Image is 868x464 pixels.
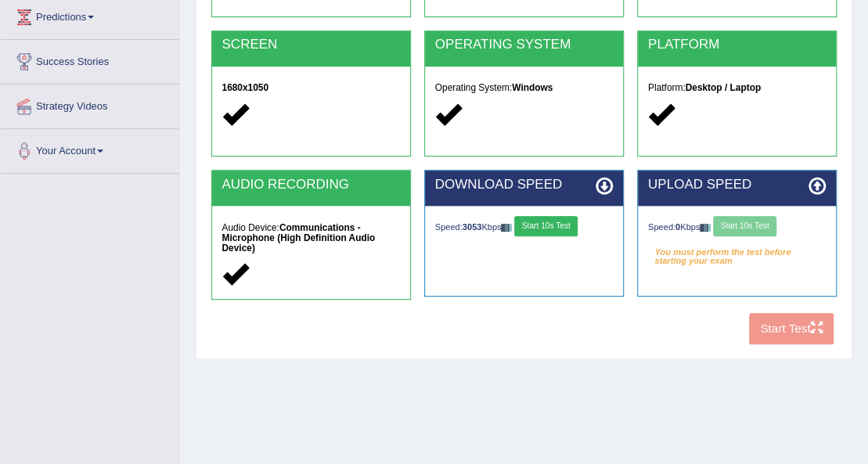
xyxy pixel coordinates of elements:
[648,178,827,192] h2: UPLOAD SPEED
[435,178,614,192] h2: DOWNLOAD SPEED
[648,216,827,239] div: Speed: Kbps
[222,223,400,254] h5: Audio Device:
[435,216,614,239] div: Speed: Kbps
[1,85,179,124] a: Strategy Videos
[222,222,375,254] strong: Communications - Microphone (High Definition Audio Device)
[1,40,179,79] a: Success Stories
[1,129,179,168] a: Your Account
[222,178,400,192] h2: AUDIO RECORDING
[700,224,711,231] img: ajax-loader-fb-connection.gif
[675,222,680,232] strong: 0
[685,82,760,93] strong: Desktop / Laptop
[222,82,268,93] strong: 1680x1050
[648,38,827,52] h2: PLATFORM
[435,83,614,93] h5: Operating System:
[463,222,482,232] strong: 3053
[648,83,827,93] h5: Platform:
[648,243,827,263] em: You must perform the test before starting your exam
[514,216,578,236] button: Start 10s Test
[512,82,553,93] strong: Windows
[222,38,400,52] h2: SCREEN
[435,38,614,52] h2: OPERATING SYSTEM
[501,224,512,231] img: ajax-loader-fb-connection.gif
